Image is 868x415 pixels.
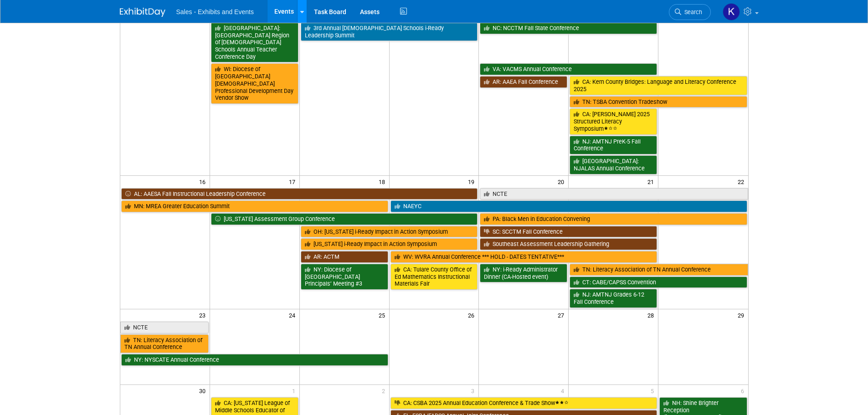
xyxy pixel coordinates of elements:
[390,251,657,263] a: WV: WVRA Annual Conference *** HOLD - DATES TENTATIVE***
[480,76,567,88] a: AR: AAEA Fall Conference
[378,309,389,321] span: 25
[390,200,747,212] a: NAEYC
[480,226,657,238] a: SC: SCCTM Fall Conference
[570,136,657,154] a: NJ: AMTNJ PreK-5 Fall Conference
[198,176,210,187] span: 16
[198,385,210,396] span: 30
[557,176,568,187] span: 20
[480,188,748,200] a: NCTE
[121,200,388,212] a: MN: MREA Greater Education Summit
[301,238,478,250] a: [US_STATE] i-Ready Impact in Action Symposium
[570,264,748,276] a: TN: Literacy Association of TN Annual Conference
[301,264,388,290] a: NY: Diocese of [GEOGRAPHIC_DATA] Principals’ Meeting #3
[120,322,209,333] a: NCTE
[570,96,747,108] a: TN: TSBA Convention Tradeshow
[570,76,747,95] a: CA: Kern County Bridges: Language and Literacy Conference 2025
[470,385,478,396] span: 3
[120,8,165,17] img: ExhibitDay
[723,3,740,20] img: Kara Haven
[681,9,702,15] span: Search
[176,8,254,15] span: Sales - Exhibits and Events
[647,309,658,321] span: 28
[480,238,657,250] a: Southeast Assessment Leadership Gathering
[737,176,748,187] span: 22
[480,213,747,225] a: PA: Black Men in Education Convening
[120,334,209,353] a: TN: Literacy Association of TN Annual Conference
[570,289,657,307] a: NJ: AMTNJ Grades 6-12 Fall Conference
[211,22,298,63] a: [GEOGRAPHIC_DATA]: [GEOGRAPHIC_DATA] Region of [DEMOGRAPHIC_DATA] Schools Annual Teacher Conferen...
[570,155,657,174] a: [GEOGRAPHIC_DATA]: NJALAS Annual Conference
[211,213,478,225] a: [US_STATE] Assessment Group Conference
[390,264,478,290] a: CA: Tulare County Office of Ed Mathematics Instructional Materials Fair
[198,309,210,321] span: 23
[467,176,478,187] span: 19
[557,309,568,321] span: 27
[740,385,748,396] span: 6
[467,309,478,321] span: 26
[301,22,478,41] a: 3rd Annual [DEMOGRAPHIC_DATA] Schools i-Ready Leadership Summit
[737,309,748,321] span: 29
[288,176,299,187] span: 17
[291,385,299,396] span: 1
[560,385,568,396] span: 4
[121,188,478,200] a: AL: AAESA Fall Instructional Leadership Conference
[211,63,298,104] a: WI: Diocese of [GEOGRAPHIC_DATA][DEMOGRAPHIC_DATA] Professional Development Day Vendor Show
[480,63,657,75] a: VA: VACMS Annual Conference
[647,176,658,187] span: 21
[121,354,388,366] a: NY: NYSCATE Annual Conference
[301,226,478,238] a: OH: [US_STATE] i-Ready Impact in Action Symposium
[390,397,657,409] a: CA: CSBA 2025 Annual Education Conference & Trade Show
[480,264,567,282] a: NY: i-Ready Administrator Dinner (CA-Hosted event)
[570,277,747,288] a: CT: CABE/CAPSS Convention
[301,251,388,263] a: AR: ACTM
[650,385,658,396] span: 5
[480,22,657,34] a: NC: NCCTM Fall State Conference
[288,309,299,321] span: 24
[378,176,389,187] span: 18
[570,108,657,134] a: CA: [PERSON_NAME] 2025 Structured Literacy Symposium
[381,385,389,396] span: 2
[669,4,711,20] a: Search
